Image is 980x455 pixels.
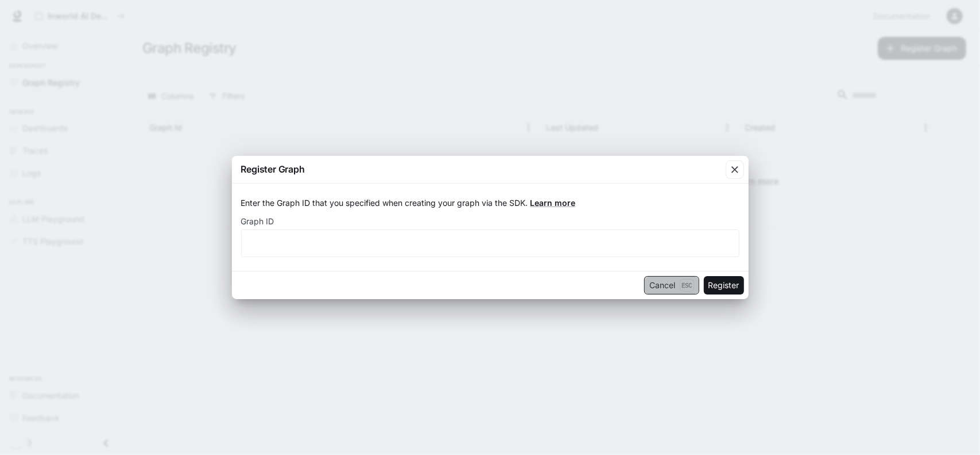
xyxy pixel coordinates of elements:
p: Graph ID [241,217,274,225]
p: Register Graph [241,162,305,176]
p: Enter the Graph ID that you specified when creating your graph via the SDK. [241,197,739,209]
p: Esc [680,279,694,292]
button: CancelEsc [644,276,699,295]
button: Register [704,276,744,295]
a: Learn more [530,198,576,208]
